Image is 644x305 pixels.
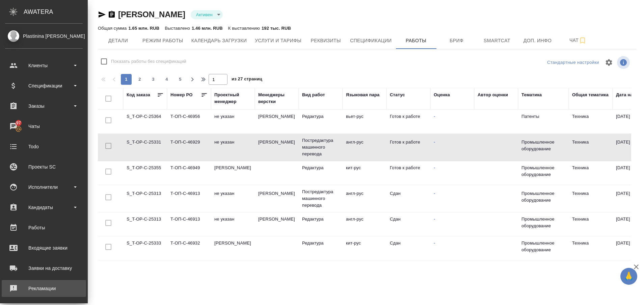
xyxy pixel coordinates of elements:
[521,216,565,229] p: Промышленное оборудование
[521,190,565,204] p: Промышленное оборудование
[386,161,430,185] td: Готов к работе
[5,81,83,91] div: Спецификации
[478,92,508,98] div: Автор оценки
[108,10,116,19] button: Скопировать ссылку
[434,191,435,196] a: -
[5,60,83,71] div: Клиенты
[521,36,554,45] span: Доп. инфо
[2,239,86,256] a: Входящие заявки
[569,187,613,210] td: Техника
[142,36,183,45] span: Режим работы
[617,56,631,69] span: Посмотреть информацию
[134,76,145,83] span: 2
[170,92,192,98] div: Номер PO
[434,240,435,246] a: -
[255,187,299,210] td: [PERSON_NAME]
[2,280,86,297] a: Рекламации
[167,135,211,159] td: Т-ОП-С-46929
[569,161,613,185] td: Техника
[255,135,299,159] td: [PERSON_NAME]
[343,187,386,210] td: англ-рус
[310,36,342,45] span: Реквизиты
[232,75,262,85] span: из 27 страниц
[148,74,159,85] button: 3
[386,110,430,133] td: Готов к работе
[211,212,255,236] td: не указан
[346,92,380,98] div: Языковая пара
[302,92,325,98] div: Вид работ
[211,260,255,284] td: не указан
[601,54,617,71] span: Настроить таблицу
[343,110,386,133] td: вьет-рус
[623,269,635,283] span: 🙏
[2,158,86,175] a: Проекты SC
[390,92,405,98] div: Статус
[569,236,613,260] td: Техника
[211,135,255,159] td: не указан
[521,139,565,152] p: Промышленное оборудование
[5,263,83,273] div: Заявки на доставку
[167,212,211,236] td: Т-ОП-С-46913
[302,240,339,247] p: Редактура
[562,36,594,45] span: Чат
[569,212,613,236] td: Техника
[302,164,339,171] p: Редактура
[5,142,83,152] div: Todo
[211,161,255,185] td: [PERSON_NAME]
[302,113,339,120] p: Редактура
[211,187,255,210] td: не указан
[343,135,386,159] td: англ-рус
[5,101,83,111] div: Заказы
[165,26,192,31] p: Выставлено
[569,135,613,159] td: Техника
[255,110,299,133] td: [PERSON_NAME]
[620,268,637,285] button: 🙏
[434,139,435,145] a: -
[302,216,339,223] p: Редактура
[24,5,88,19] div: AWATERA
[161,76,172,83] span: 4
[481,36,513,45] span: Smartcat
[2,260,86,277] a: Заявки на доставку
[175,74,186,85] button: 5
[211,236,255,260] td: [PERSON_NAME]
[2,118,86,135] a: 97Чаты
[5,243,83,253] div: Входящие заявки
[255,212,299,236] td: [PERSON_NAME]
[128,26,159,31] p: 1.65 млн. RUB
[2,219,86,236] a: Работы
[262,26,291,31] p: 192 тыс. RUB
[111,58,186,65] span: Показать работы без спецификаций
[167,236,211,260] td: Т-ОП-С-46932
[167,161,211,185] td: Т-ОП-С-46949
[98,10,106,19] button: Скопировать ссылку для ЯМессенджера
[123,260,167,284] td: S_T-OP-C-25314
[167,187,211,210] td: Т-ОП-С-46913
[521,240,565,253] p: Промышленное оборудование
[123,212,167,236] td: S_T-OP-C-25313
[102,36,134,45] span: Детали
[5,121,83,131] div: Чаты
[440,36,473,45] span: Бриф
[123,135,167,159] td: S_T-OP-C-25331
[521,113,565,120] p: Патенты
[434,92,450,98] div: Оценка
[12,120,25,126] span: 97
[167,260,211,284] td: Т-ОП-С-46914
[343,212,386,236] td: англ-рус
[434,114,435,119] a: -
[123,161,167,185] td: S_T-OP-C-25355
[5,32,83,40] div: Plastinina [PERSON_NAME]
[5,283,83,294] div: Рекламации
[2,138,86,155] a: Todo
[343,260,386,284] td: кит-рус
[569,260,613,284] td: Техника
[343,236,386,260] td: кит-рус
[5,182,83,192] div: Исполнители
[98,26,128,31] p: Общая сумма
[127,92,150,98] div: Код заказа
[400,36,432,45] span: Работы
[5,202,83,212] div: Кандидаты
[191,36,247,45] span: Календарь загрузки
[350,36,392,45] span: Спецификации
